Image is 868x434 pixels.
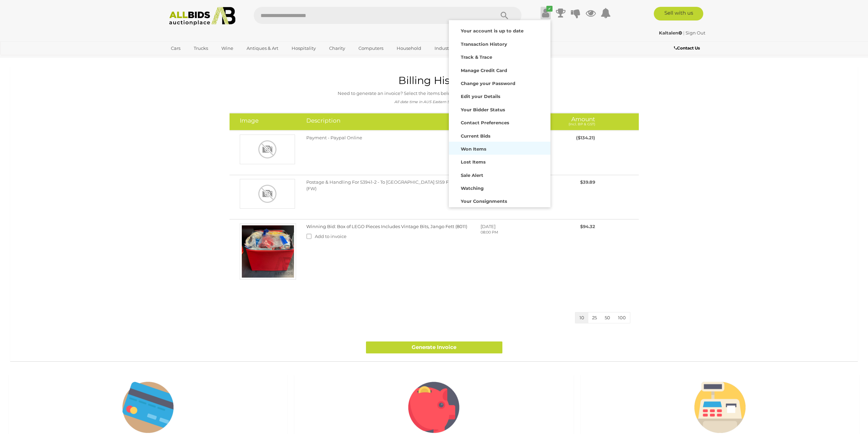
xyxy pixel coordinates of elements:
[449,50,550,63] a: Track & Trace
[461,133,490,139] strong: Current Bids
[592,315,597,320] span: 25
[19,89,849,97] p: Need to generate an invoice? Select the items below and click Generate Invoice button
[449,181,550,194] a: Watching
[449,142,550,155] a: Won Items
[461,120,509,125] strong: Contact Preferences
[683,30,685,36] span: |
[240,223,296,280] img: Winning Bid: Box of LEGO Pieces Includes Vintage Bits, Jango Fett (8011)
[189,43,212,54] a: Trucks
[601,312,614,323] button: 50
[430,43,460,54] a: Industrial
[546,6,553,12] i: ✔
[461,28,524,33] strong: Your account is up to date
[659,30,682,36] strong: Kaltalen
[217,43,238,54] a: Wine
[481,224,496,229] span: [DATE]
[449,168,550,181] a: Sale Alert
[354,43,388,54] a: Computers
[449,89,550,102] a: Edit your Details
[694,382,746,433] img: pick-up-and-pay-icon.png
[576,135,595,140] span: ($134.21)
[449,155,550,168] a: Lost Items
[242,43,283,54] a: Antiques & Art
[461,81,515,86] strong: Change your Password
[392,43,426,54] a: Household
[686,30,705,36] a: Sign Out
[575,312,588,323] button: 10
[588,312,601,323] button: 25
[461,172,483,178] strong: Sale Alert
[461,159,486,165] strong: Lost Items
[654,7,703,20] a: Sell with us
[240,117,296,124] h4: Image
[461,54,492,60] strong: Track & Trace
[674,44,702,52] a: Contact Us
[306,224,467,229] a: Winning Bid: Box of LEGO Pieces Includes Vintage Bits, Jango Fett (8011)
[487,7,521,24] button: Search
[240,135,295,164] img: Payment - Paypal Online
[605,315,610,320] span: 50
[122,382,174,433] img: payment-questions.png
[674,45,700,51] b: Contact Us
[659,30,683,36] a: Kaltalen
[166,43,185,54] a: Cars
[461,68,507,73] strong: Manage Credit Card
[19,75,849,86] h1: Billing History
[461,185,484,191] strong: Watching
[394,100,474,104] i: All date time in AUS Eastern Standard Time
[287,43,320,54] a: Hospitality
[306,179,469,191] span: Postage & Handling For 53941-2 - To [GEOGRAPHIC_DATA] 5159 From 2229 (FW)
[165,7,239,26] img: Allbids.com.au
[618,315,626,320] span: 100
[614,312,630,323] button: 100
[449,24,550,37] a: Your account is up to date
[449,129,550,142] a: Current Bids
[461,107,505,112] strong: Your Bidder Status
[580,224,595,229] span: $94.32
[240,179,295,209] img: Postage & Handling For 53941-2 - To FLAGSTAFF HILL 5159 From 2229 (FW)
[325,43,350,54] a: Charity
[449,63,550,76] a: Manage Credit Card
[461,198,507,204] strong: Your Consignments
[315,234,347,239] span: Add to invoice
[408,382,459,433] img: direct-deposit-icon.png
[366,341,502,353] a: Generate Invoice
[461,41,507,47] strong: Transaction History
[306,135,362,140] span: Payment - Paypal Online
[449,102,550,115] a: Your Bidder Status
[569,122,595,126] small: (Incl. BP & GST)
[541,7,551,19] a: ✔
[449,76,550,89] a: Change your Password
[449,37,550,50] a: Transaction History
[449,115,550,128] a: Contact Preferences
[166,54,224,65] a: [GEOGRAPHIC_DATA]
[449,194,550,207] a: Your Consignments
[579,315,584,320] span: 10
[306,117,471,124] h4: Description
[461,146,486,152] strong: Won Items
[580,179,595,185] span: $39.89
[481,230,545,235] p: 08:00 PM
[461,94,500,99] strong: Edit your Details
[556,117,595,126] h4: Amount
